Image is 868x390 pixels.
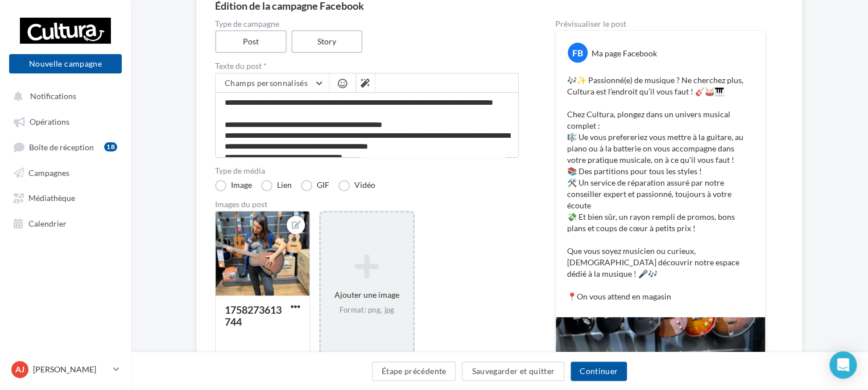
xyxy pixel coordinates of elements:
[28,218,67,228] span: Calendrier
[29,142,94,151] span: Boîte de réception
[7,162,124,182] a: Campagnes
[7,187,124,207] a: Médiathèque
[568,43,588,63] div: FB
[15,364,24,375] span: AJ
[555,20,766,28] div: Prévisualiser le post
[215,167,519,175] label: Type de média
[225,303,282,328] div: 1758273613744
[567,75,754,302] p: 🎶✨ Passionné(e) de musique ? Ne cherchez plus, Cultura est l’endroit qu’il vous faut ! 🎸🥁🎹 Chez C...
[338,180,375,191] label: Vidéo
[33,364,109,375] p: [PERSON_NAME]
[9,359,122,380] a: AJ [PERSON_NAME]
[7,136,124,157] a: Boîte de réception18
[30,117,69,126] span: Opérations
[261,180,292,191] label: Lien
[225,78,308,88] span: Champs personnalisés
[28,167,69,177] span: Campagnes
[215,180,252,191] label: Image
[215,30,287,53] label: Post
[291,30,363,53] label: Story
[571,362,627,381] button: Continuer
[372,362,456,381] button: Étape précédente
[215,1,784,11] div: Édition de la campagne Facebook
[28,193,75,203] span: Médiathèque
[216,73,329,93] button: Champs personnalisés
[30,91,76,101] span: Notifications
[104,142,117,151] div: 18
[7,212,124,233] a: Calendrier
[7,85,119,106] button: Notifications
[215,200,519,208] div: Images du post
[9,54,122,73] button: Nouvelle campagne
[215,62,519,70] label: Texte du post *
[829,351,857,379] div: Open Intercom Messenger
[215,20,519,28] label: Type de campagne
[7,110,124,131] a: Opérations
[301,180,329,191] label: GIF
[592,48,657,59] div: Ma page Facebook
[462,362,564,381] button: Sauvegarder et quitter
